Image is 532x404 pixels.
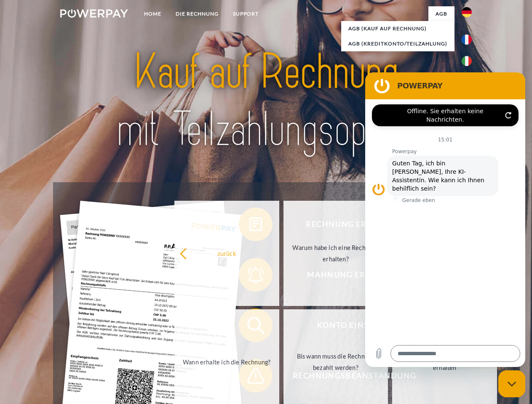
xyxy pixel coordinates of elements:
img: de [462,7,472,17]
div: Wann erhalte ich die Rechnung? [179,356,274,367]
a: Home [137,6,168,21]
img: logo-powerpay-white.svg [60,9,128,18]
a: AGB (Kreditkonto/Teilzahlung) [341,36,454,51]
a: DIE RECHNUNG [168,6,226,21]
img: title-powerpay_de.svg [80,40,452,161]
iframe: Messaging-Fenster [365,72,525,367]
img: fr [462,35,472,45]
iframe: Schaltfläche zum Öffnen des Messaging-Fensters; Konversation läuft [498,370,525,397]
div: Bis wann muss die Rechnung bezahlt werden? [289,351,383,373]
a: AGB (Kauf auf Rechnung) [341,21,454,36]
img: it [462,56,472,66]
a: SUPPORT [226,6,266,21]
a: agb [428,6,454,21]
div: zurück [179,247,274,259]
div: Warum habe ich eine Rechnung erhalten? [289,242,383,265]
